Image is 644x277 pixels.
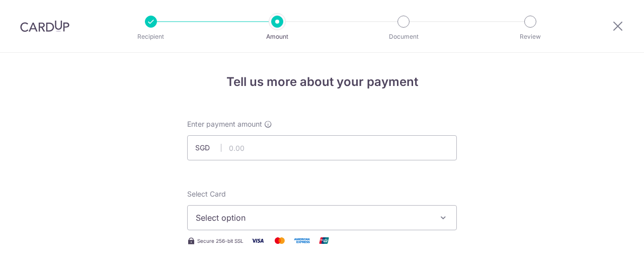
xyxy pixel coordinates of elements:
[580,247,634,272] iframe: Opens a widget where you can find more information
[187,135,457,160] input: 0.00
[20,20,69,32] img: CardUp
[196,212,430,224] span: Select option
[197,237,244,245] span: Secure 256-bit SSL
[314,234,334,247] img: Union Pay
[187,190,226,198] span: translation missing: en.payables.payment_networks.credit_card.summary.labels.select_card
[248,234,268,247] img: Visa
[187,73,457,91] h4: Tell us more about your payment
[240,32,314,42] p: Amount
[493,32,568,42] p: Review
[270,234,290,247] img: Mastercard
[187,205,457,230] button: Select option
[187,119,262,129] span: Enter payment amount
[114,32,188,42] p: Recipient
[366,32,441,42] p: Document
[195,143,221,153] span: SGD
[292,234,312,247] img: American Express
